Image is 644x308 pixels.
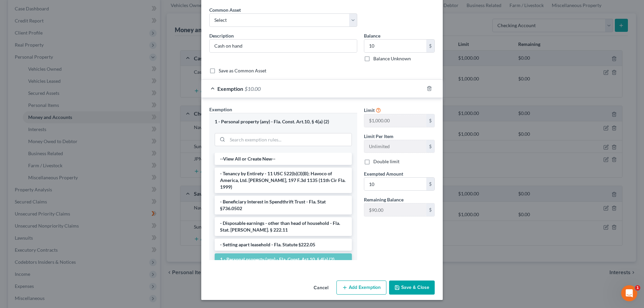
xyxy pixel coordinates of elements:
iframe: Intercom live chat [621,285,637,301]
li: --View All or Create New-- [215,153,352,165]
span: Exemption [209,107,232,112]
span: $10.00 [245,85,261,92]
div: $ [426,114,434,127]
label: Double limit [373,158,399,165]
span: Limit [364,107,375,113]
label: Remaining Balance [364,196,404,203]
input: 0.00 [364,40,426,52]
li: 1 - Personal property (any) - Fla. Const. Art.10, § 4(a) (2) [215,253,352,265]
input: 0.00 [364,178,426,190]
span: Description [209,33,234,39]
label: Save as Common Asset [219,67,266,74]
label: Balance [364,32,380,39]
input: Search exemption rules... [227,133,352,146]
li: - Setting apart leasehold - Fla. Statute §222.05 [215,239,352,251]
span: Exemption [217,85,243,92]
div: $ [426,140,434,153]
div: $ [426,40,434,52]
button: Cancel [308,281,334,295]
li: - Disposable earnings - other than head of household - Fla. Stat. [PERSON_NAME]. § 222.11 [215,217,352,236]
button: Add Exemption [336,281,386,295]
button: Save & Close [389,281,435,295]
span: Exempted Amount [364,171,403,177]
div: $ [426,178,434,190]
div: $ [426,203,434,216]
input: Describe... [210,40,357,52]
li: - Tenancy by Entirety - 11 USC 522(b)(3)(B); Havoco of America, Ltd. [PERSON_NAME], 197 F.3d 1135... [215,168,352,193]
input: -- [364,140,426,153]
label: Limit Per Item [364,133,393,140]
li: - Beneficiary Interest in Spendthrift Trust - Fla. Stat §736.0502 [215,196,352,214]
div: 1 - Personal property (any) - Fla. Const. Art.10, § 4(a) (2) [215,119,352,125]
input: -- [364,114,426,127]
span: 1 [635,285,640,291]
label: Common Asset [209,6,241,13]
input: -- [364,203,426,216]
label: Balance Unknown [373,55,411,62]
